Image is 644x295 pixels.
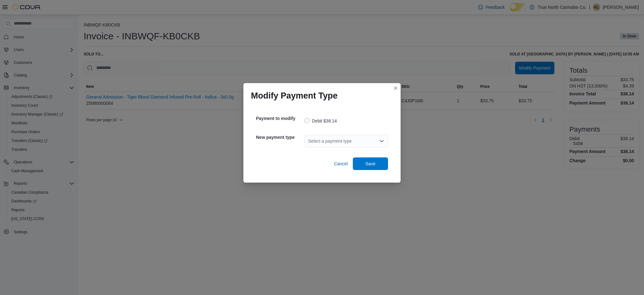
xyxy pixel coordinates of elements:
span: Save [365,161,375,167]
button: Cancel [331,157,350,170]
button: Save [353,157,388,170]
span: Cancel [334,161,348,167]
h1: Modify Payment Type [251,91,338,101]
h5: Payment to modify [256,112,303,125]
button: Open list of options [379,139,384,144]
input: Accessible screen reader label [308,137,309,145]
label: Debit $38.14 [304,117,337,125]
h5: New payment type [256,131,303,144]
button: Closes this modal window [392,84,399,92]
